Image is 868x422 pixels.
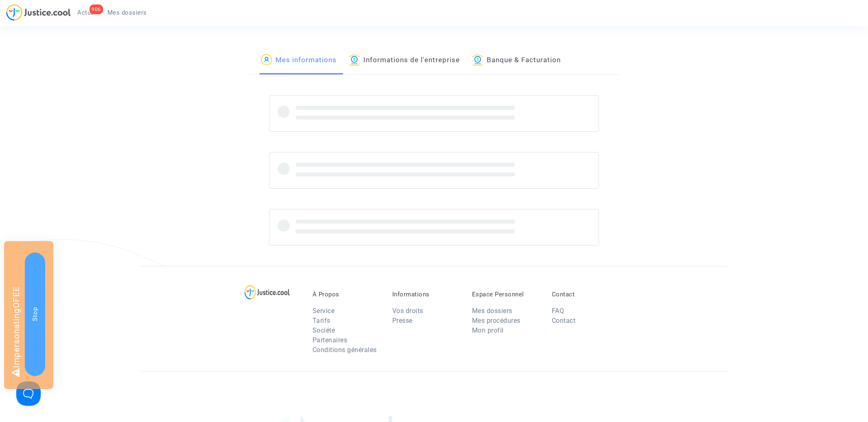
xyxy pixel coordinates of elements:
span: Stop [31,307,39,321]
a: Mes informations [261,47,337,74]
a: Conditions générales [313,346,377,354]
a: 906Actus [71,7,101,19]
span: Actus [77,9,94,16]
a: Tarifs [313,317,330,324]
a: Mes procédures [472,317,520,324]
p: Contact [552,291,619,298]
img: logo-lg.svg [245,285,290,300]
a: Banque & Facturation [472,47,561,74]
iframe: Help Scout Beacon - Open [16,381,41,406]
p: Informations [392,291,460,298]
div: 906 [90,4,103,14]
a: Informations de l'entreprise [349,47,460,74]
img: icon-banque.svg [349,54,360,65]
a: FAQ [552,307,564,315]
button: Stop [25,252,45,376]
img: icon-passager.svg [261,54,272,65]
div: Impersonating [4,241,53,389]
p: Espace Personnel [472,291,540,298]
a: Partenaires [313,336,348,344]
p: À Propos [313,291,380,298]
img: icon-banque.svg [472,54,483,65]
img: jc-logo.svg [6,4,71,21]
span: Mes dossiers [107,9,147,16]
a: Presse [392,317,413,324]
a: Service [313,307,335,315]
a: Mes dossiers [101,7,153,19]
a: Vos droits [392,307,423,315]
a: Mes dossiers [472,307,512,315]
a: Contact [552,317,576,324]
a: Mon profil [472,326,504,334]
a: Société [313,326,335,334]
